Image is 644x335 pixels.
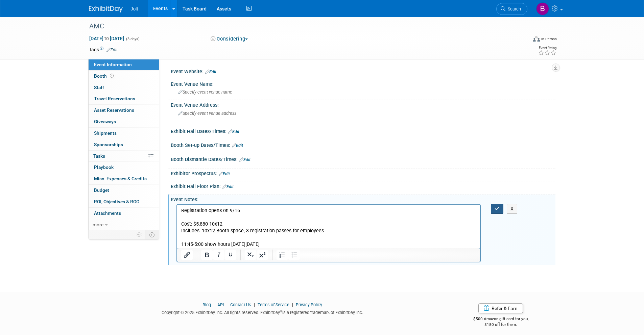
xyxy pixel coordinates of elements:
td: Toggle Event Tabs [145,230,159,239]
a: Playbook [89,162,159,173]
button: Underline [225,250,236,260]
a: Edit [106,48,118,52]
span: | [225,302,229,307]
a: Sponsorships [89,139,159,150]
span: Misc. Expenses & Credits [94,176,147,181]
a: Tasks [89,151,159,162]
span: Search [505,6,521,11]
a: Attachments [89,208,159,219]
div: Event Notes: [171,195,555,203]
button: Insert/edit link [181,250,193,260]
div: Event Rating [538,46,556,50]
span: Giveaways [94,119,116,124]
a: Edit [228,129,239,134]
sup: ® [280,309,282,313]
span: Jolt [131,6,138,11]
div: Booth Set-up Dates/Times: [171,140,555,149]
span: Travel Reservations [94,96,135,101]
a: Blog [202,302,211,307]
a: Terms of Service [258,302,289,307]
button: Italic [213,250,224,260]
span: Booth not reserved yet [109,73,115,78]
div: Exhibitor Prospectus: [171,169,555,177]
img: Format-Inperson.png [533,36,540,42]
a: Shipments [89,128,159,139]
img: Brooke Valderrama [536,2,549,15]
a: API [217,302,224,307]
a: Edit [219,172,230,176]
button: X [507,204,518,214]
a: Event Information [89,59,159,70]
div: AMC [87,20,517,32]
span: Event Information [94,62,132,67]
a: ROI, Objectives & ROO [89,196,159,207]
div: Event Venue Name: [171,79,555,87]
span: Staff [94,85,104,90]
span: Budget [94,187,109,193]
div: Copyright © 2025 ExhibitDay, Inc. All rights reserved. ExhibitDay is a registered trademark of Ex... [89,308,436,316]
a: Booth [89,71,159,82]
td: Tags [89,46,118,53]
div: Exhibit Hall Dates/Times: [171,126,555,135]
td: Personalize Event Tab Strip [134,230,145,239]
span: Booth [94,73,115,79]
span: [DATE] [DATE] [89,35,124,42]
div: Event Website: [171,67,555,75]
span: to [103,36,110,41]
a: Asset Reservations [89,105,159,116]
div: In-Person [541,36,557,42]
a: Edit [222,184,234,189]
span: | [290,302,295,307]
div: $500 Amazon gift card for you, [446,312,555,327]
span: | [212,302,216,307]
span: Specify event venue address [178,111,236,116]
a: Edit [239,157,251,162]
span: Attachments [94,210,121,216]
span: Tasks [93,153,105,159]
a: Giveaways [89,116,159,127]
a: Contact Us [230,302,251,307]
div: Event Format [487,35,557,45]
iframe: Rich Text Area [177,205,480,248]
button: Bold [201,250,213,260]
a: Refer & Earn [478,303,523,313]
button: Considering [208,35,251,43]
a: Search [496,3,527,15]
span: Sponsorships [94,142,123,147]
div: Event Venue Address: [171,100,555,108]
a: Edit [232,143,243,148]
span: ROI, Objectives & ROO [94,199,139,204]
a: Budget [89,185,159,196]
a: Misc. Expenses & Credits [89,173,159,184]
button: Subscript [245,250,256,260]
button: Bullet list [288,250,300,260]
span: Specify event venue name [178,89,232,95]
a: Privacy Policy [296,302,322,307]
span: | [252,302,257,307]
div: Exhibit Hall Floor Plan: [171,181,555,190]
div: $150 off for them. [446,322,555,328]
span: Shipments [94,130,117,136]
img: ExhibitDay [89,6,123,12]
button: Numbered list [277,250,288,260]
a: Staff [89,82,159,93]
button: Superscript [257,250,268,260]
a: Edit [205,70,216,74]
a: Travel Reservations [89,93,159,104]
a: more [89,219,159,230]
span: Playbook [94,164,114,170]
span: Asset Reservations [94,107,134,113]
div: Booth Dismantle Dates/Times: [171,154,555,163]
span: (3 days) [125,37,140,41]
span: more [93,222,103,227]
